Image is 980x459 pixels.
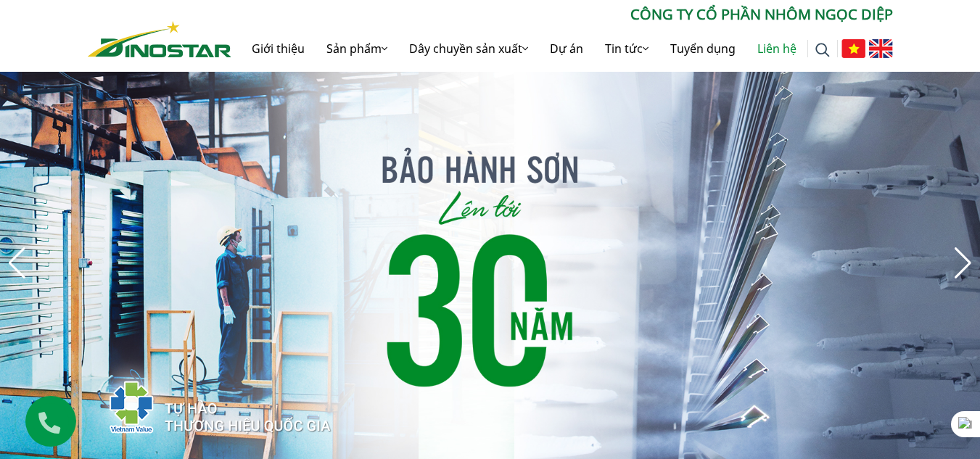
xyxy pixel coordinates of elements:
[88,18,231,57] a: Nhôm Dinostar
[594,25,659,72] a: Tin tức
[659,25,746,72] a: Tuyển dụng
[746,25,807,72] a: Liên hệ
[7,247,27,279] div: Previous slide
[231,4,893,25] p: CÔNG TY CỔ PHẦN NHÔM NGỌC DIỆP
[88,21,231,57] img: Nhôm Dinostar
[398,25,539,72] a: Dây chuyền sản xuất
[66,355,333,453] img: thqg
[241,25,316,72] a: Giới thiệu
[869,39,893,58] img: English
[539,25,594,72] a: Dự án
[316,25,398,72] a: Sản phẩm
[953,247,973,279] div: Next slide
[841,39,865,58] img: Tiếng Việt
[815,43,830,57] img: search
